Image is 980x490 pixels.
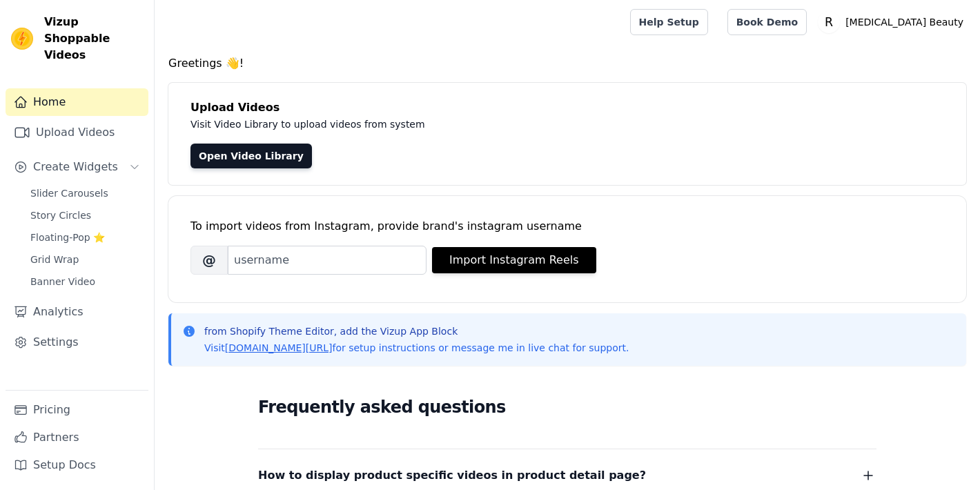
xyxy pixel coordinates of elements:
[6,451,148,479] a: Setup Docs
[168,55,966,72] h4: Greetings 👋!
[204,341,629,355] p: Visit for setup instructions or message me in live chat for support.
[432,247,596,273] button: Import Instagram Reels
[30,275,95,288] span: Banner Video
[190,144,312,168] a: Open Video Library
[6,88,148,116] a: Home
[190,116,809,133] p: Visit Video Library to upload videos from system
[6,396,148,424] a: Pricing
[6,153,148,181] button: Create Widgets
[22,228,148,247] a: Floating-Pop ⭐
[22,250,148,269] a: Grid Wrap
[22,206,148,225] a: Story Circles
[30,253,79,266] span: Grid Wrap
[33,159,118,175] span: Create Widgets
[258,466,646,485] span: How to display product specific videos in product detail page?
[22,184,148,203] a: Slider Carousels
[30,186,108,200] span: Slider Carousels
[228,246,427,275] input: username
[6,424,148,451] a: Partners
[30,208,91,222] span: Story Circles
[6,119,148,146] a: Upload Videos
[6,329,148,356] a: Settings
[225,342,333,353] a: [DOMAIN_NAME][URL]
[204,324,629,338] p: from Shopify Theme Editor, add the Vizup App Block
[727,9,807,35] a: Book Demo
[22,272,148,291] a: Banner Video
[818,10,969,35] button: R [MEDICAL_DATA] Beauty
[258,393,876,421] h2: Frequently asked questions
[630,9,708,35] a: Help Setup
[840,10,969,35] p: [MEDICAL_DATA] Beauty
[258,466,876,485] button: How to display product specific videos in product detail page?
[190,246,228,275] span: @
[190,218,944,235] div: To import videos from Instagram, provide brand's instagram username
[11,28,33,50] img: Vizup
[825,15,833,29] text: R
[44,14,143,63] span: Vizup Shoppable Videos
[6,298,148,326] a: Analytics
[30,231,105,244] span: Floating-Pop ⭐
[190,99,944,116] h4: Upload Videos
